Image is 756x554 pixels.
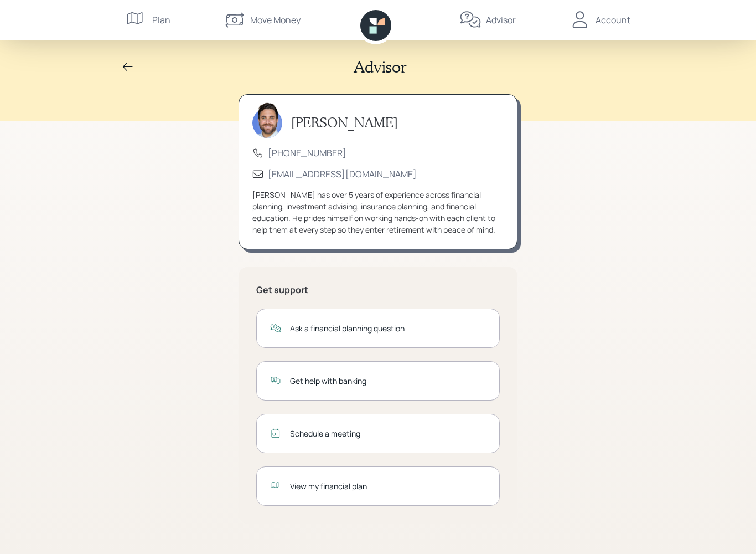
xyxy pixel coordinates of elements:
a: [EMAIL_ADDRESS][DOMAIN_NAME] [268,168,417,180]
div: Schedule a meeting [290,428,486,439]
div: Ask a financial planning question [290,322,486,334]
a: [PHONE_NUMBER] [268,147,346,159]
div: Plan [152,13,170,27]
h3: [PERSON_NAME] [291,115,398,131]
div: Move Money [250,13,301,27]
h2: Advisor [354,58,407,76]
div: [PERSON_NAME] has over 5 years of experience across financial planning, investment advising, insu... [252,189,504,235]
div: View my financial plan [290,480,486,492]
div: Advisor [486,13,516,27]
h5: Get support [256,285,500,295]
div: Get help with banking [290,375,486,387]
img: michael-russo-headshot.png [252,102,282,138]
div: Account [596,13,630,27]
